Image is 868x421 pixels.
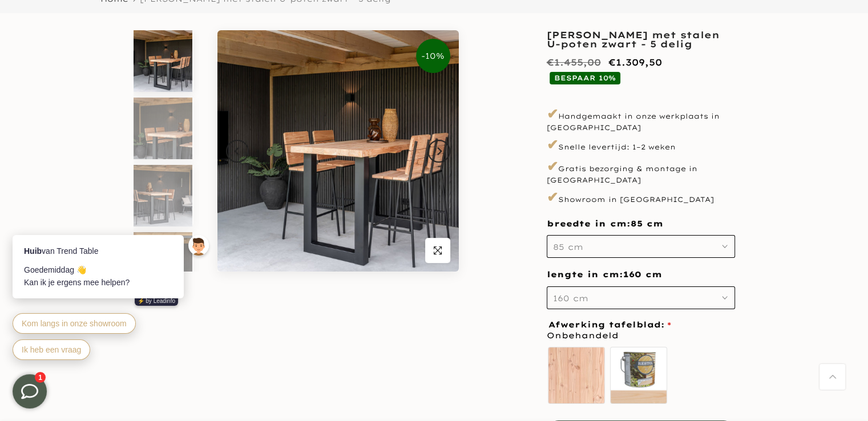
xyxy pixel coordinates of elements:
span: BESPAAR 10% [550,72,620,84]
p: Snelle levertijd: 1–2 weken [547,135,735,155]
button: 160 cm [547,286,735,309]
span: 85 cm [631,218,663,230]
span: ✔ [547,157,558,175]
iframe: bot-iframe [1,180,224,374]
del: €1.455,00 [547,56,601,68]
span: ✔ [547,105,558,122]
button: Previous [226,140,249,163]
p: Showroom in [GEOGRAPHIC_DATA] [547,188,735,207]
p: Handgemaakt in onze werkplaats in [GEOGRAPHIC_DATA] [547,104,735,133]
a: Terug naar boven [819,364,845,390]
span: 160 cm [623,269,662,281]
iframe: toggle-frame [1,363,58,420]
span: Afwerking tafelblad: [548,321,671,329]
span: 160 cm [553,293,588,303]
span: breedte in cm: [547,218,663,229]
span: ✔ [547,188,558,205]
button: Next [427,140,450,163]
span: 85 cm [553,242,583,252]
span: ✔ [547,136,558,153]
ins: €1.309,50 [608,54,662,71]
p: Gratis bezorging & montage in [GEOGRAPHIC_DATA] [547,157,735,185]
span: Onbehandeld [547,329,619,343]
span: lengte in cm: [547,269,662,280]
h1: [PERSON_NAME] met stalen U-poten zwart - 5 delig [547,30,735,48]
button: 85 cm [547,235,735,258]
